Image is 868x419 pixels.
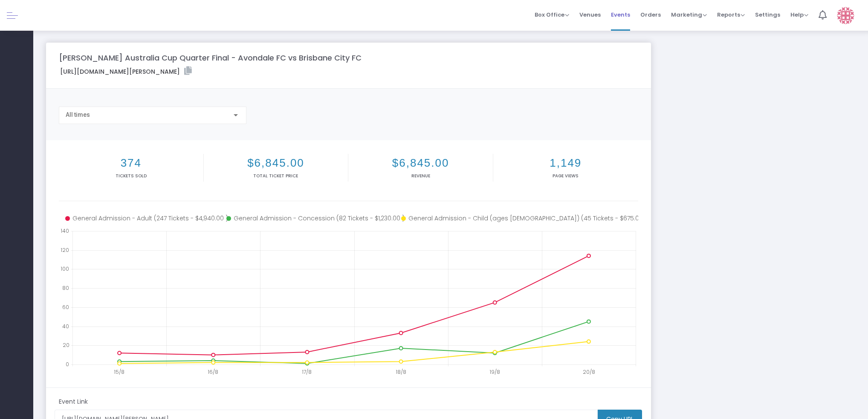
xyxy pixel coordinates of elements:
[61,246,69,253] text: 120
[755,4,780,26] span: Settings
[61,173,202,179] p: Tickets sold
[61,156,202,170] h2: 374
[495,156,637,170] h2: 1,149
[62,303,69,310] text: 60
[60,66,192,76] label: [URL][DOMAIN_NAME][PERSON_NAME]
[62,284,69,292] text: 80
[583,368,595,376] text: 20/8
[302,368,312,376] text: 17/8
[66,361,69,368] text: 0
[205,173,347,179] p: Total Ticket Price
[579,4,601,26] span: Venues
[205,156,347,170] h2: $6,845.00
[350,173,491,179] p: Revenue
[717,11,745,19] span: Reports
[208,368,218,376] text: 16/8
[114,368,124,376] text: 15/8
[66,111,90,118] span: All times
[495,173,637,179] p: Page Views
[790,11,808,19] span: Help
[63,341,69,349] text: 20
[396,368,406,376] text: 18/8
[59,397,88,406] m-panel-subtitle: Event Link
[61,227,69,234] text: 140
[350,156,491,170] h2: $6,845.00
[535,11,569,19] span: Box Office
[640,4,661,26] span: Orders
[489,368,500,376] text: 19/8
[611,4,630,26] span: Events
[59,52,362,64] m-panel-title: [PERSON_NAME] Australia Cup Quarter Final - Avondale FC vs Brisbane City FC
[61,265,69,272] text: 100
[62,322,69,329] text: 40
[671,11,707,19] span: Marketing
